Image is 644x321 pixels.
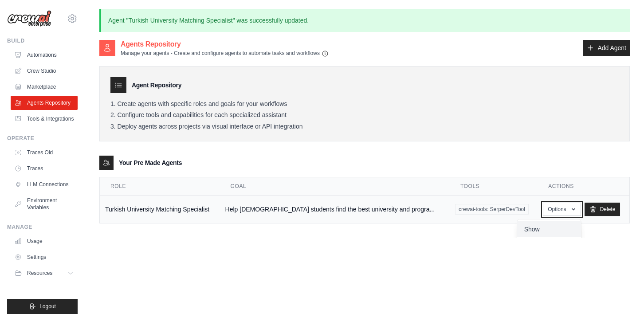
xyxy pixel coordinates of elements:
[121,39,329,50] h2: Agents Repository
[11,234,78,248] a: Usage
[220,196,450,223] td: Help [DEMOGRAPHIC_DATA] students find the best university and progra...
[110,123,619,131] li: Deploy agents across projects via visual interface or API integration
[517,237,581,253] a: Edit
[450,177,538,196] th: Tools
[11,96,78,110] a: Agents Repository
[7,135,78,142] div: Operate
[220,177,450,196] th: Goal
[517,221,581,237] a: Show
[11,161,78,176] a: Traces
[7,37,78,44] div: Build
[11,193,78,215] a: Environment Variables
[100,196,220,223] td: Turkish University Matching Specialist
[585,203,620,216] a: Delete
[7,10,51,27] img: Logo
[110,111,619,119] li: Configure tools and capabilities for each specialized assistant
[543,203,581,216] button: Options
[99,9,630,32] p: Agent "Turkish University Matching Specialist" was successfully updated.
[7,223,78,231] div: Manage
[11,250,78,264] a: Settings
[132,81,181,90] h3: Agent Repository
[11,48,78,62] a: Automations
[39,303,56,310] span: Logout
[11,80,78,94] a: Marketplace
[11,145,78,160] a: Traces Old
[11,177,78,192] a: LLM Connections
[538,177,629,196] th: Actions
[11,112,78,126] a: Tools & Integrations
[455,204,529,215] span: crewai-tools: SerperDevTool
[110,100,619,108] li: Create agents with specific roles and goals for your workflows
[11,266,78,280] button: Resources
[583,40,630,56] a: Add Agent
[121,50,329,57] p: Manage your agents - Create and configure agents to automate tasks and workflows
[27,270,52,277] span: Resources
[7,299,78,314] button: Logout
[100,177,220,196] th: Role
[11,64,78,78] a: Crew Studio
[119,158,182,167] h3: Your Pre Made Agents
